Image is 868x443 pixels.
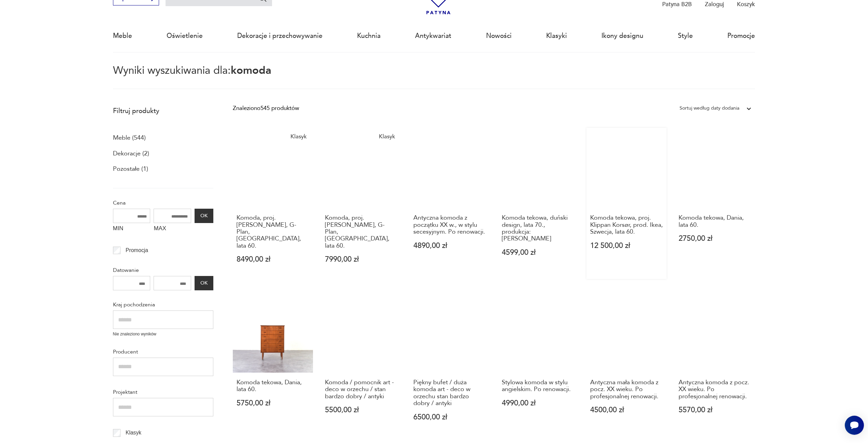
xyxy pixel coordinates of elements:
label: MAX [154,223,191,236]
a: Komoda tekowa, Dania, lata 60.Komoda tekowa, Dania, lata 60.2750,00 zł [675,128,755,279]
iframe: Smartsupp widget button [845,416,864,435]
button: OK [195,209,213,223]
a: Komoda tekowa, duński design, lata 70., produkcja: DaniaKomoda tekowa, duński design, lata 70., p... [498,128,578,279]
a: Kuchnia [357,20,381,52]
a: Antyczna komoda z pocz. XX wieku. Po profesjonalnej renowacji.Antyczna komoda z pocz. XX wieku. P... [675,292,755,437]
a: Meble [113,20,132,52]
p: Wyniki wyszukiwania dla: [113,66,755,89]
p: Producent [113,347,213,356]
h3: Antyczna komoda z początku XX w., w stylu secesyjnym. Po renowacji. [413,214,486,235]
div: Znaleziono 545 produktów [233,104,299,113]
a: Klasyki [546,20,567,52]
p: Nie znaleziono wyników [113,331,213,337]
h3: Stylowa komoda w stylu angielskim. Po renowacji. [502,379,574,393]
h3: Antyczna mała komoda z pocz. XX wieku. Po profesjonalnej renowacji. [590,379,663,400]
p: Koszyk [737,0,755,8]
h3: Komoda, proj. [PERSON_NAME], G-Plan, [GEOGRAPHIC_DATA], lata 60. [237,214,309,249]
p: 6500,00 zł [413,414,486,421]
p: 4890,00 zł [413,242,486,249]
label: MIN [113,223,151,236]
p: Cena [113,198,213,207]
a: Oświetlenie [167,20,203,52]
p: Projektant [113,388,213,397]
p: 5570,00 zł [679,406,751,414]
h3: Komoda / pomocnik art - deco w orzechu / stan bardzo dobry / antyki [325,379,398,400]
a: Style [678,20,693,52]
a: Komoda tekowa, Dania, lata 60.Komoda tekowa, Dania, lata 60.5750,00 zł [233,292,313,437]
h3: Komoda tekowa, Dania, lata 60. [237,379,309,393]
div: Sortuj według daty dodania [680,104,739,113]
p: 4500,00 zł [590,406,663,414]
a: Pozostałe (1) [113,163,148,175]
h3: Komoda tekowa, Dania, lata 60. [679,214,751,229]
p: Promocja [126,246,148,255]
p: 5750,00 zł [237,400,309,407]
h3: Komoda tekowa, duński design, lata 70., produkcja: [PERSON_NAME] [502,214,574,243]
p: 7990,00 zł [325,256,398,263]
a: Piękny bufet / duża komoda art - deco w orzechu stan bardzo dobry / antykiPiękny bufet / duża kom... [410,292,490,437]
a: Komoda / pomocnik art - deco w orzechu / stan bardzo dobry / antykiKomoda / pomocnik art - deco w... [321,292,401,437]
p: Zaloguj [705,0,724,8]
h3: Komoda, proj. [PERSON_NAME], G-Plan, [GEOGRAPHIC_DATA], lata 60. [325,214,398,249]
h3: Antyczna komoda z pocz. XX wieku. Po profesjonalnej renowacji. [679,379,751,400]
button: OK [195,276,213,290]
p: Datowanie [113,266,213,275]
p: Filtruj produkty [113,107,213,115]
p: 4990,00 zł [502,400,574,407]
p: 5500,00 zł [325,406,398,414]
a: Nowości [486,20,512,52]
a: Meble (544) [113,132,146,144]
a: Komoda tekowa, proj. Klippan Korsør, prod. Ikea, Szwecja, lata 60.Komoda tekowa, proj. Klippan Ko... [586,128,667,279]
a: KlasykKomoda, proj. V. Wilkins, G-Plan, Wielka Brytania, lata 60.Komoda, proj. [PERSON_NAME], G-P... [233,128,313,279]
h3: Komoda tekowa, proj. Klippan Korsør, prod. Ikea, Szwecja, lata 60. [590,214,663,235]
a: Dekoracje (2) [113,148,149,160]
p: Kraj pochodzenia [113,300,213,309]
p: Klasyk [126,428,141,437]
a: KlasykKomoda, proj. V. Wilkins, G-Plan, Wielka Brytania, lata 60.Komoda, proj. [PERSON_NAME], G-P... [321,128,401,279]
p: 12 500,00 zł [590,242,663,249]
a: Ikony designu [601,20,643,52]
p: 8490,00 zł [237,256,309,263]
a: Stylowa komoda w stylu angielskim. Po renowacji.Stylowa komoda w stylu angielskim. Po renowacji.4... [498,292,578,437]
a: Antyczna mała komoda z pocz. XX wieku. Po profesjonalnej renowacji.Antyczna mała komoda z pocz. X... [586,292,667,437]
a: Antykwariat [415,20,451,52]
p: 4599,00 zł [502,249,574,256]
p: 2750,00 zł [679,235,751,242]
span: komoda [231,63,271,78]
a: Antyczna komoda z początku XX w., w stylu secesyjnym. Po renowacji.Antyczna komoda z początku XX ... [410,128,490,279]
h3: Piękny bufet / duża komoda art - deco w orzechu stan bardzo dobry / antyki [413,379,486,407]
p: Patyna B2B [662,0,692,8]
a: Promocje [727,20,755,52]
a: Dekoracje i przechowywanie [237,20,323,52]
